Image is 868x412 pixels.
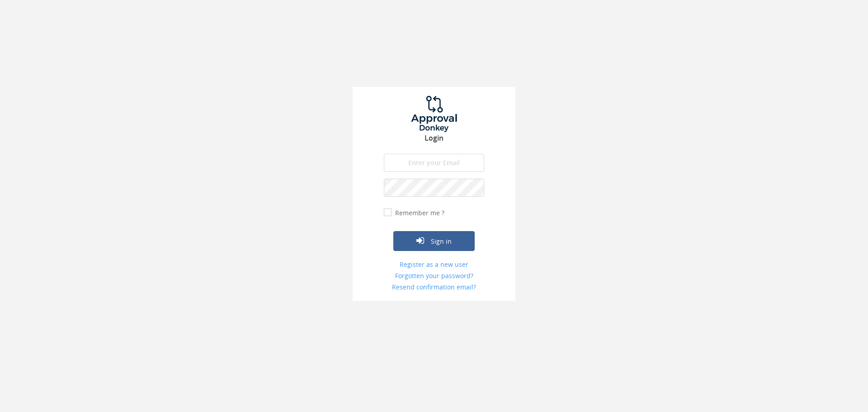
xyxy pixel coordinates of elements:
a: Resend confirmation email? [384,283,484,292]
h3: Login [353,134,515,142]
input: Enter your Email [384,154,484,172]
button: Sign in [393,231,475,251]
label: Remember me ? [393,208,444,218]
a: Forgotten your password? [384,271,484,280]
a: Register as a new user [384,260,484,269]
img: logo.png [400,96,468,132]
